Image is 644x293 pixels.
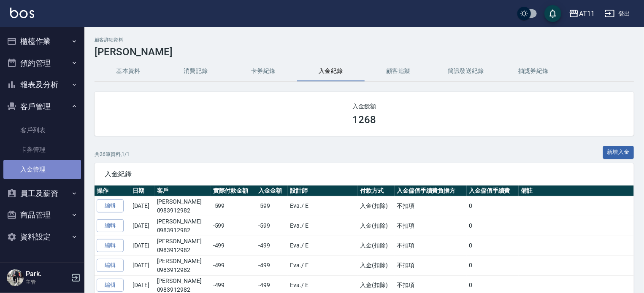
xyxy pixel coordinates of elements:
button: save [544,5,561,22]
td: -499 [256,255,288,275]
button: 報表及分析 [3,74,81,96]
td: Eva. / E [288,236,358,255]
p: 0983912982 [157,226,209,235]
td: 0 [467,236,519,255]
p: 0983912982 [157,266,209,274]
td: 0 [467,255,519,275]
p: 0983912982 [157,206,209,215]
td: [PERSON_NAME] [155,255,211,275]
a: 編輯 [97,219,124,232]
td: 不扣項 [395,255,467,275]
button: 新增入金 [603,146,634,159]
td: Eva. / E [288,196,358,216]
th: 客戶 [155,185,211,196]
a: 編輯 [97,199,124,212]
td: -599 [256,196,288,216]
th: 設計師 [288,185,358,196]
td: 入金(扣除) [358,236,395,255]
button: 登出 [601,6,634,22]
button: 資料設定 [3,226,81,248]
p: 0983912982 [157,246,209,255]
td: 0 [467,216,519,236]
th: 入金金額 [256,185,288,196]
td: 不扣項 [395,216,467,236]
button: 消費記錄 [162,61,230,81]
td: [PERSON_NAME] [155,216,211,236]
td: 入金(扣除) [358,255,395,275]
a: 入金管理 [3,160,81,179]
td: -599 [256,216,288,236]
td: -599 [211,196,256,216]
td: [PERSON_NAME] [155,196,211,216]
div: AT11 [579,8,595,19]
p: 共 26 筆資料, 1 / 1 [95,151,130,158]
td: -499 [211,236,256,255]
td: [DATE] [130,216,155,236]
td: -499 [256,236,288,255]
a: 編輯 [97,279,124,292]
h2: 顧客詳細資料 [95,37,634,43]
td: 不扣項 [395,236,467,255]
th: 日期 [130,185,155,196]
img: Person [7,269,24,286]
h3: 1268 [352,114,376,126]
th: 入金儲值手續費負擔方 [395,185,467,196]
h5: Park. [26,270,69,278]
td: [PERSON_NAME] [155,236,211,255]
button: 抽獎券紀錄 [500,61,567,81]
td: -599 [211,216,256,236]
td: [DATE] [130,255,155,275]
button: 商品管理 [3,204,81,226]
button: 預約管理 [3,52,81,74]
button: 基本資料 [95,61,162,81]
button: 客戶管理 [3,96,81,118]
button: AT11 [566,5,598,22]
td: Eva. / E [288,216,358,236]
td: -499 [211,255,256,275]
td: Eva. / E [288,255,358,275]
button: 入金紀錄 [297,61,365,81]
td: 入金(扣除) [358,196,395,216]
td: 入金(扣除) [358,216,395,236]
a: 卡券管理 [3,140,81,159]
th: 實際付款金額 [211,185,256,196]
th: 操作 [95,185,130,196]
th: 入金儲值手續費 [467,185,519,196]
a: 客戶列表 [3,121,81,140]
td: [DATE] [130,236,155,255]
button: 卡券紀錄 [230,61,297,81]
button: 櫃檯作業 [3,30,81,52]
h3: [PERSON_NAME] [95,46,634,58]
a: 編輯 [97,259,124,272]
a: 編輯 [97,239,124,252]
h2: 入金餘額 [105,102,624,110]
p: 主管 [26,278,69,286]
button: 顧客追蹤 [365,61,432,81]
button: 員工及薪資 [3,183,81,204]
img: Logo [10,8,34,18]
span: 入金紀錄 [105,170,624,178]
button: 簡訊發送紀錄 [432,61,500,81]
th: 備註 [519,185,634,196]
td: 0 [467,196,519,216]
td: [DATE] [130,196,155,216]
td: 不扣項 [395,196,467,216]
th: 付款方式 [358,185,395,196]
